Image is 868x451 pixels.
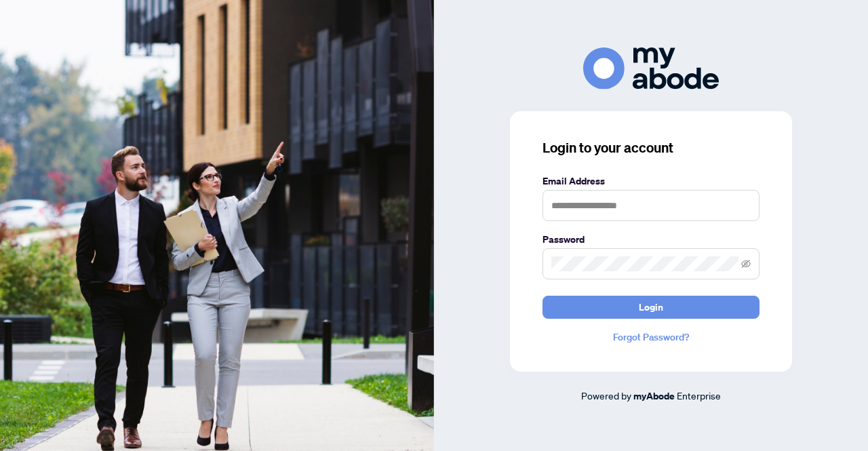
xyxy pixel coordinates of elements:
span: eye-invisible [741,259,751,269]
a: myAbode [633,389,675,404]
span: Powered by [581,389,631,401]
span: Enterprise [677,389,721,401]
label: Email Address [542,174,759,189]
a: Forgot Password? [542,330,759,345]
img: ma-logo [583,47,719,89]
h3: Login to your account [542,138,759,157]
button: Login [542,296,759,319]
label: Password [542,232,759,247]
span: Login [639,296,663,318]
